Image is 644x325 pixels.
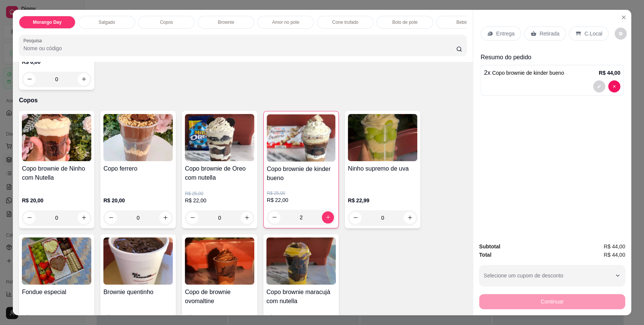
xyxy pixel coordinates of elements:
h4: Brownie quentinho [103,288,173,297]
p: Copos [160,19,173,25]
img: product-image [185,237,254,285]
p: R$ 22,00 [185,197,254,204]
strong: Total [479,252,491,258]
button: Selecione um cupom de desconto [479,265,625,286]
p: Brownie [218,19,234,25]
label: Pesquisa [23,37,45,44]
p: 2 x [484,68,564,77]
button: decrease-product-quantity [593,80,605,92]
span: R$ 44,00 [604,242,625,251]
button: increase-product-quantity [322,211,334,223]
button: increase-product-quantity [78,73,90,85]
p: Bolo de pote [392,19,417,25]
button: decrease-product-quantity [608,80,620,92]
p: Retirada [539,30,559,37]
img: product-image [266,237,336,285]
input: Pesquisa [23,45,456,52]
p: Entrega [496,30,515,37]
p: R$ 25,00 [185,191,254,197]
p: R$ 20,00 [185,313,254,321]
span: Copo brownie de kinder bueno [492,70,564,76]
button: increase-product-quantity [78,212,90,224]
p: R$ 6,00 [22,58,91,66]
p: R$ 44,00 [599,69,620,77]
h4: Fondue especial [22,288,91,297]
img: product-image [185,114,254,161]
h4: Copo brownie maracujá com nutella [266,288,336,306]
button: decrease-product-quantity [349,212,361,224]
button: increase-product-quantity [241,212,253,224]
button: decrease-product-quantity [23,73,35,85]
button: decrease-product-quantity [615,28,627,40]
p: R$ 25,00 [267,190,335,196]
button: decrease-product-quantity [268,211,280,223]
p: C.Local [584,30,602,37]
p: Cone trufado [332,19,358,25]
img: product-image [348,114,417,161]
span: R$ 44,00 [604,251,625,259]
button: decrease-product-quantity [23,212,35,224]
button: Close [618,11,630,23]
button: increase-product-quantity [159,212,171,224]
img: product-image [103,114,173,161]
p: R$ 22,99 [348,197,417,204]
p: Bebidas [456,19,472,25]
img: product-image [103,237,173,285]
img: product-image [267,114,335,162]
img: product-image [22,237,91,285]
h4: Ninho supremo de uva [348,164,417,173]
h4: Copo brownie de kinder bueno [267,165,335,183]
button: decrease-product-quantity [105,212,117,224]
img: product-image [22,114,91,161]
p: R$ 20,00 [22,197,91,204]
h4: Copo ferrero [103,164,173,173]
button: increase-product-quantity [404,212,416,224]
p: R$ 15,00 [103,313,173,321]
p: Amor no pote [272,19,299,25]
h4: Copo de brownie ovomaltine [185,288,254,306]
p: R$ 99,00 [22,313,91,321]
p: Salgado [98,19,115,25]
p: Copos [19,96,467,105]
p: R$ 22,00 [267,196,335,204]
strong: Subtotal [479,243,500,250]
p: Resumo do pedido [481,53,624,62]
h4: Copo brownie de Oreo com nutella [185,164,254,182]
h4: Copo brownie de Ninho com Nutella [22,164,91,182]
button: decrease-product-quantity [186,212,198,224]
p: R$ 22,00 [266,313,336,321]
p: R$ 20,00 [103,197,173,204]
p: Morango Day [33,19,61,25]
